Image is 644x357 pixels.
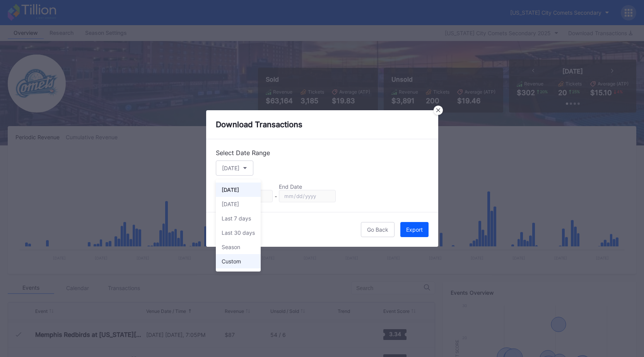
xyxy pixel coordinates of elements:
[222,201,239,207] div: [DATE]
[222,229,255,236] div: Last 30 days
[222,258,241,265] div: Custom
[222,186,239,193] div: [DATE]
[222,215,251,222] div: Last 7 days
[222,244,240,250] div: Season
